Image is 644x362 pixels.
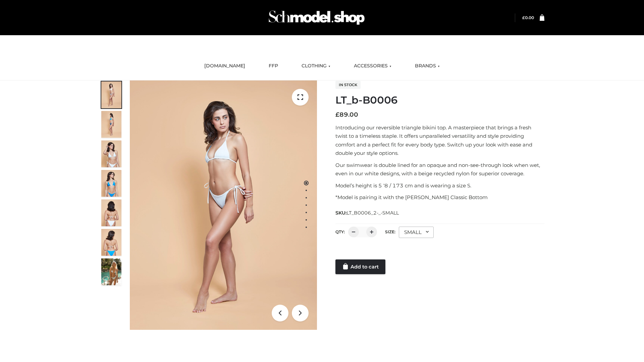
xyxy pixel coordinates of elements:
[335,111,339,118] span: £
[335,181,544,190] p: Model’s height is 5 ‘8 / 173 cm and is wearing a size S.
[264,59,283,73] a: FFP
[101,81,121,108] img: ArielClassicBikiniTop_CloudNine_AzureSky_OW114ECO_1-scaled.jpg
[522,15,534,20] bdi: 0.00
[399,227,434,238] div: SMALL
[522,15,525,20] span: £
[349,59,396,73] a: ACCESSORIES
[522,15,534,20] a: £0.00
[199,59,250,73] a: [DOMAIN_NAME]
[335,111,358,118] bdi: 89.00
[297,59,335,73] a: CLOTHING
[346,210,399,216] span: LT_B0006_2-_-SMALL
[266,4,367,31] img: Schmodel Admin 964
[385,229,395,234] label: Size:
[101,170,121,197] img: ArielClassicBikiniTop_CloudNine_AzureSky_OW114ECO_4-scaled.jpg
[335,193,544,202] p: *Model is pairing it with the [PERSON_NAME] Classic Bottom
[335,81,361,89] span: In stock
[101,140,121,167] img: ArielClassicBikiniTop_CloudNine_AzureSky_OW114ECO_3-scaled.jpg
[410,59,445,73] a: BRANDS
[335,161,544,178] p: Our swimwear is double lined for an opaque and non-see-through look when wet, even in our white d...
[335,229,345,234] label: QTY:
[101,229,121,256] img: ArielClassicBikiniTop_CloudNine_AzureSky_OW114ECO_8-scaled.jpg
[101,199,121,226] img: ArielClassicBikiniTop_CloudNine_AzureSky_OW114ECO_7-scaled.jpg
[335,123,544,158] p: Introducing our reversible triangle bikini top. A masterpiece that brings a fresh twist to a time...
[101,111,121,138] img: ArielClassicBikiniTop_CloudNine_AzureSky_OW114ECO_2-scaled.jpg
[335,94,544,106] h1: LT_b-B0006
[101,258,121,285] img: Arieltop_CloudNine_AzureSky2.jpg
[130,80,317,330] img: ArielClassicBikiniTop_CloudNine_AzureSky_OW114ECO_1
[335,259,385,274] a: Add to cart
[335,209,399,217] span: SKU:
